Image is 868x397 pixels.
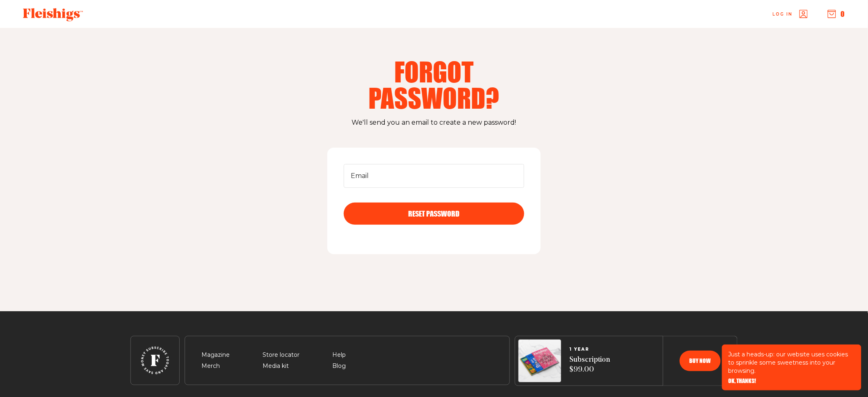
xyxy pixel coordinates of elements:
[519,340,561,382] img: Magazines image
[729,378,756,384] button: OK, THANKS!
[680,351,721,371] button: Buy now
[729,350,855,375] p: Just a heads-up: our website uses cookies to sprinkle some sweetness into your browsing.
[332,350,346,360] span: Help
[773,11,793,17] span: Log in
[332,351,346,358] a: Help
[332,362,346,370] a: Blog
[569,355,610,375] span: Subscription $99.00
[201,361,220,371] span: Merch
[690,358,711,364] span: Buy now
[344,164,524,188] input: Email
[332,361,346,371] span: Blog
[773,10,808,18] a: Log in
[263,350,299,360] span: Store locator
[329,58,539,111] h2: Forgot Password?
[344,203,524,225] button: RESET PASSWORD
[828,9,845,18] button: 0
[409,210,460,217] span: RESET PASSWORD
[201,362,220,370] a: Merch
[263,351,299,358] a: Store locator
[569,347,610,352] span: 1 YEAR
[201,350,230,360] span: Magazine
[201,351,230,358] a: Magazine
[263,361,289,371] span: Media kit
[130,117,738,128] p: We'll send you an email to create a new password!
[263,362,289,370] a: Media kit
